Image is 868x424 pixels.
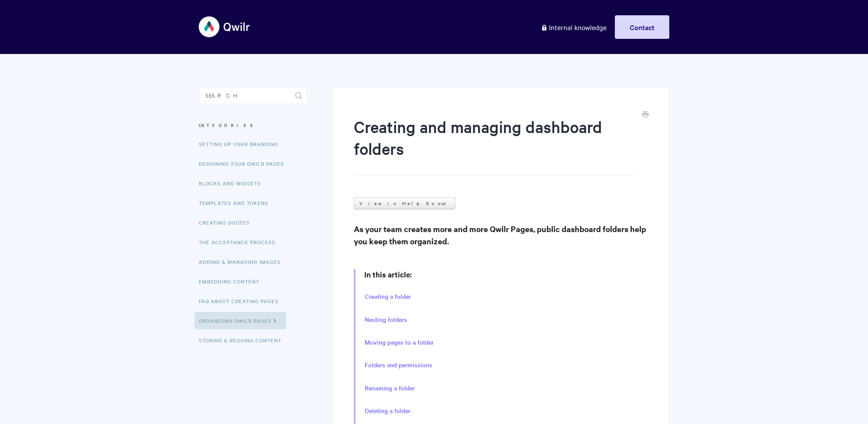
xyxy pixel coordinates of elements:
[199,253,287,270] a: Adding & Managing Images
[194,312,286,329] a: Organizing Qwilr Pages
[199,194,275,212] a: Templates and Tokens
[364,269,412,280] strong: In this article:
[199,117,307,133] h3: Categories
[365,360,432,370] a: Folders and permissions
[199,292,285,310] a: FAQ About Creating Pages
[365,315,407,325] a: Nesting folders
[354,223,647,247] h3: As your team creates more and more Qwilr Pages, public dashboard folders help you keep them organ...
[199,10,251,43] img: Qwilr Help Center
[199,155,291,172] a: Designing Your Qwilr Pages
[199,214,256,231] a: Creating Quotes
[365,292,411,301] a: Creating a folder
[365,383,415,393] a: Renaming a folder
[365,338,434,347] a: Moving pages to a folder
[199,87,307,104] input: Search
[354,116,634,175] h1: Creating and managing dashboard folders
[534,15,613,39] a: Internal knowledge
[365,406,410,416] a: Deleting a folder
[354,197,455,209] a: View in Help Scout
[615,15,669,39] a: Contact
[199,332,288,349] a: Storing & Reusing Content
[199,273,266,290] a: Embedding Content
[642,110,649,120] a: Print this Article
[199,174,268,192] a: Blocks and Widgets
[199,135,285,153] a: Setting up your Branding
[199,233,282,251] a: The Acceptance Process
